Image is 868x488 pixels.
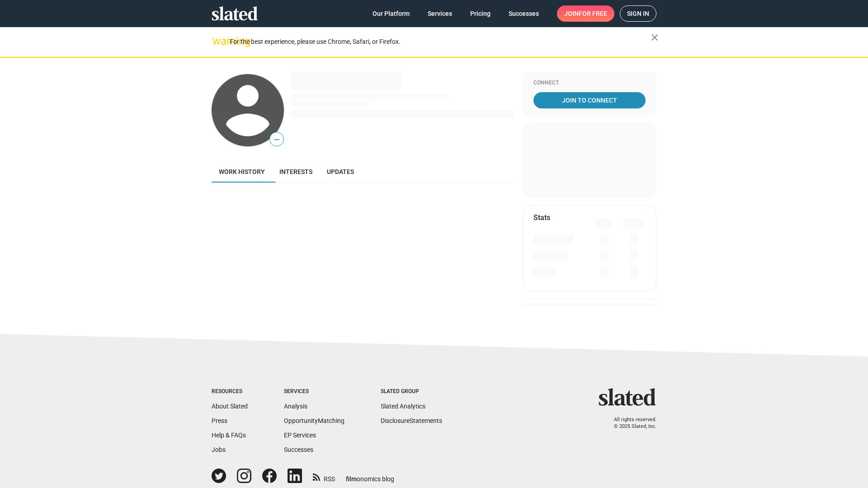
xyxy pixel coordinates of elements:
p: All rights reserved. © 2025 Slated, Inc. [604,417,656,430]
a: Join To Connect [533,92,646,108]
span: Successes [509,5,539,22]
a: Successes [284,446,313,453]
span: — [270,134,283,145]
span: Work history [219,168,265,175]
span: Updates [327,168,354,175]
a: Slated Analytics [381,403,425,410]
a: Analysis [284,403,307,410]
span: Join [564,5,607,22]
span: Sign in [627,6,649,21]
a: About Slated [212,403,248,410]
div: Services [284,388,344,395]
a: Services [420,5,459,22]
span: Join To Connect [535,92,644,108]
a: RSS [313,469,335,483]
span: Interests [279,168,312,175]
a: Updates [320,161,361,183]
a: Pricing [463,5,498,22]
mat-icon: close [649,32,660,43]
a: OpportunityMatching [284,417,344,424]
a: Press [212,417,227,424]
mat-icon: warning [212,36,223,47]
div: For the best experience, please use Chrome, Safari, or Firefox. [230,36,651,48]
span: Our Platform [373,5,410,22]
a: Sign in [620,5,656,22]
div: Resources [212,388,248,395]
a: Interests [272,161,320,183]
a: filmonomics blog [346,468,394,483]
a: Jobs [212,446,226,453]
a: Work history [212,161,272,183]
a: Our Platform [365,5,417,22]
span: Services [428,5,452,22]
a: Joinfor free [557,5,614,22]
mat-card-title: Stats [533,213,550,222]
a: Help & FAQs [212,432,246,439]
div: Slated Group [381,388,442,395]
span: Pricing [470,5,491,22]
div: Connect [533,80,646,87]
span: film [346,475,357,483]
a: DisclosureStatements [381,417,442,424]
span: for free [579,5,607,22]
a: Successes [501,5,546,22]
a: EP Services [284,432,316,439]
